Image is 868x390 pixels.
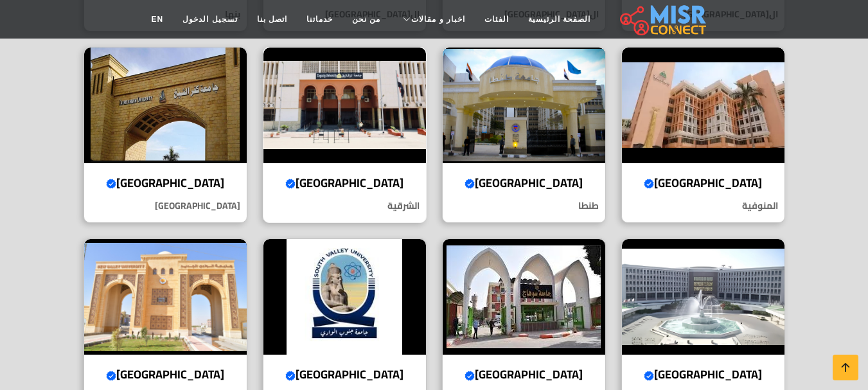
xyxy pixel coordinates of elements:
[297,7,342,31] a: خدماتنا
[342,7,390,31] a: من نحن
[475,7,518,31] a: الفئات
[285,179,296,189] svg: Verified account
[173,7,247,31] a: تسجيل الدخول
[644,371,654,381] svg: Verified account
[632,176,775,190] h4: [GEOGRAPHIC_DATA]
[94,368,237,382] h4: [GEOGRAPHIC_DATA]
[142,7,173,31] a: EN
[273,368,416,382] h4: [GEOGRAPHIC_DATA]
[465,179,475,189] svg: Verified account
[518,7,600,31] a: الصفحة الرئيسية
[452,368,596,382] h4: [GEOGRAPHIC_DATA]
[285,371,296,381] svg: Verified account
[263,199,426,213] p: الشرقية
[263,239,426,355] img: جامعة جنوب الوادي
[443,199,605,213] p: طنطا
[632,368,775,382] h4: [GEOGRAPHIC_DATA]
[411,13,465,25] span: اخبار و مقالات
[76,47,255,224] a: جامعة كفر الشيخ [GEOGRAPHIC_DATA] [GEOGRAPHIC_DATA]
[390,7,475,31] a: اخبار و مقالات
[622,239,784,355] img: جامعة أسيوط
[452,176,596,190] h4: [GEOGRAPHIC_DATA]
[622,199,784,213] p: المنوفية
[620,3,706,35] img: main.misr_connect
[84,239,247,355] img: جامعة الوادي الجديد
[84,48,247,163] img: جامعة كفر الشيخ
[106,371,116,381] svg: Verified account
[84,199,247,213] p: [GEOGRAPHIC_DATA]
[273,176,416,190] h4: [GEOGRAPHIC_DATA]
[263,48,426,163] img: جامعة الزقازيق
[247,7,297,31] a: اتصل بنا
[614,47,793,224] a: جامعة المنوفية [GEOGRAPHIC_DATA] المنوفية
[622,48,784,163] img: جامعة المنوفية
[255,47,434,224] a: جامعة الزقازيق [GEOGRAPHIC_DATA] الشرقية
[106,179,116,189] svg: Verified account
[644,179,654,189] svg: Verified account
[434,47,614,224] a: جامعة طنطا [GEOGRAPHIC_DATA] طنطا
[94,176,237,190] h4: [GEOGRAPHIC_DATA]
[443,48,605,163] img: جامعة طنطا
[443,239,605,355] img: جامعة سوهاج
[465,371,475,381] svg: Verified account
